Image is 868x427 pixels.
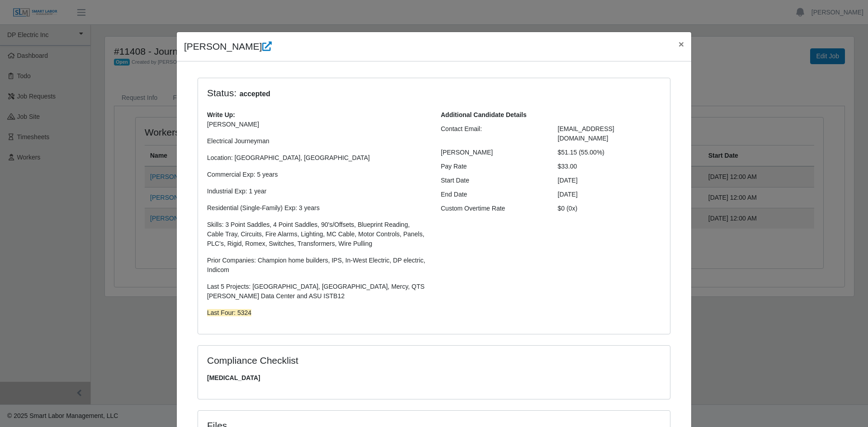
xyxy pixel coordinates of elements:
[671,32,691,56] button: Close
[207,87,544,99] h4: Status:
[551,176,668,185] div: [DATE]
[434,148,551,157] div: [PERSON_NAME]
[558,205,578,212] span: $0 (0x)
[207,111,235,118] b: Write Up:
[207,136,427,146] p: Electrical Journeyman
[207,170,427,179] p: Commercial Exp: 5 years
[207,282,427,301] p: Last 5 Projects: [GEOGRAPHIC_DATA], [GEOGRAPHIC_DATA], Mercy, QTS [PERSON_NAME] Data Center and A...
[558,191,578,198] span: [DATE]
[184,39,272,54] h4: [PERSON_NAME]
[207,120,427,129] p: [PERSON_NAME]
[679,39,684,49] span: ×
[434,176,551,185] div: Start Date
[207,187,427,196] p: Industrial Exp: 1 year
[207,153,427,163] p: Location: [GEOGRAPHIC_DATA], [GEOGRAPHIC_DATA]
[441,111,527,118] b: Additional Candidate Details
[207,355,505,366] h4: Compliance Checklist
[434,162,551,171] div: Pay Rate
[207,256,427,275] p: Prior Companies: Champion home builders, IPS, In-West Electric, DP electric, Indicom
[434,124,551,143] div: Contact Email:
[434,204,551,213] div: Custom Overtime Rate
[236,89,273,99] span: accepted
[558,125,614,142] span: [EMAIL_ADDRESS][DOMAIN_NAME]
[434,190,551,199] div: End Date
[207,373,661,383] span: [MEDICAL_DATA]
[551,148,668,157] div: $51.15 (55.00%)
[207,220,427,249] p: Skills: 3 Point Saddles, 4 Point Saddles, 90's/Offsets, Blueprint Reading, Cable Tray, Circuits, ...
[551,162,668,171] div: $33.00
[207,203,427,213] p: Residential (Single-Family) Exp: 3 years
[207,309,251,316] span: Last Four: 5324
